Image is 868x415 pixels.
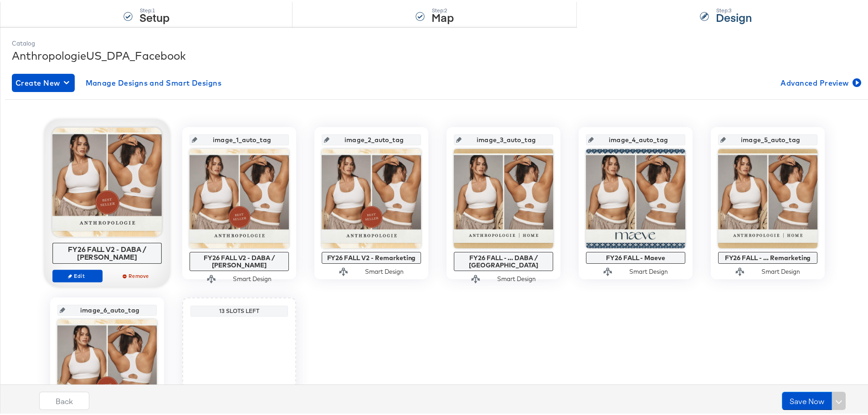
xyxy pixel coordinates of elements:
[716,8,752,23] strong: Design
[193,306,286,313] div: 13 Slots Left
[139,8,169,23] strong: Setup
[12,46,863,61] div: AnthropologieUS_DPA_Facebook
[192,252,287,267] div: FY26 FALL V2 - DABA / [PERSON_NAME]
[720,252,815,260] div: FY26 FALL - ... Remarketing
[782,390,832,408] button: Save Now
[86,75,222,87] span: Manage Designs and Smart Designs
[112,268,162,281] button: Remove
[365,266,404,274] div: Smart Design
[324,252,419,260] div: FY26 FALL V2 - Remarketing
[55,243,159,259] div: FY26 FALL V2 - DABA / [PERSON_NAME]
[431,8,454,23] strong: Map
[497,273,536,282] div: Smart Design
[761,266,800,274] div: Smart Design
[629,266,668,274] div: Smart Design
[56,271,98,277] span: Edit
[233,273,272,282] div: Smart Design
[12,72,75,90] button: Create New
[116,271,158,277] span: Remove
[139,5,169,12] div: Step: 1
[781,75,859,87] span: Advanced Preview
[588,252,683,260] div: FY26 FALL - Maeve
[456,252,551,267] div: FY26 FALL - ... DABA / [GEOGRAPHIC_DATA]
[15,75,71,87] span: Create New
[39,390,89,408] button: Back
[716,5,752,12] div: Step: 3
[777,72,863,90] button: Advanced Preview
[12,37,863,46] div: Catalog
[52,268,103,281] button: Edit
[431,5,454,12] div: Step: 2
[82,72,226,90] button: Manage Designs and Smart Designs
